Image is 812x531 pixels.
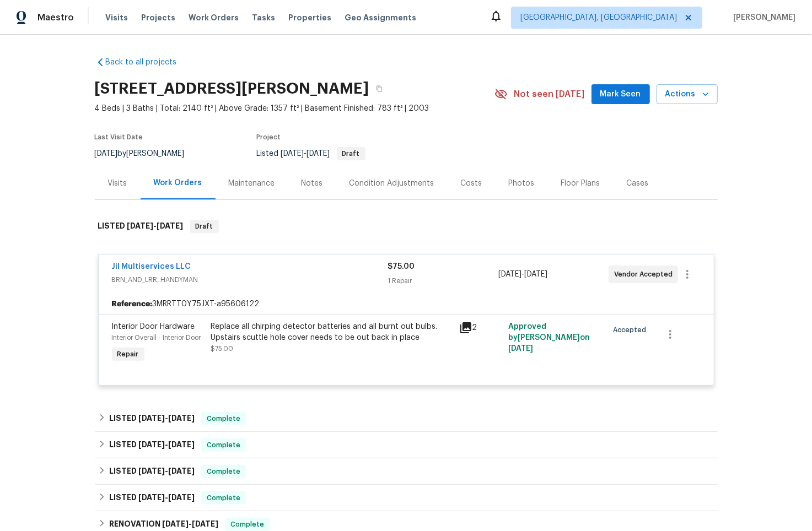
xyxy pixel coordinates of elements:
div: 3MRRTT0Y75JXT-a95606122 [99,294,714,314]
div: by [PERSON_NAME] [95,147,198,160]
span: BRN_AND_LRR, HANDYMAN [112,274,388,285]
span: Not seen [DATE] [514,89,585,100]
span: Draft [191,221,218,232]
span: Project [257,134,281,140]
div: LISTED [DATE]-[DATE]Complete [95,405,718,432]
span: - [281,150,330,158]
div: LISTED [DATE]-[DATE]Draft [95,209,718,244]
span: [DATE] [138,441,165,448]
span: - [138,414,195,422]
span: Vendor Accepted [614,269,677,280]
span: $75.00 [388,263,415,270]
div: Condition Adjustments [349,178,434,189]
span: Interior Door Hardware [112,323,195,330]
span: Work Orders [189,12,239,23]
span: [DATE] [157,222,184,230]
span: Properties [288,12,331,23]
span: [DATE] [168,494,195,501]
div: 2 [459,321,502,334]
h6: LISTED [109,465,195,478]
span: $75.00 [211,345,234,352]
span: [DATE] [498,270,521,278]
span: Projects [141,12,175,23]
a: Back to all projects [95,57,201,68]
span: [DATE] [524,270,547,278]
h6: LISTED [98,220,184,233]
div: Cases [627,178,649,189]
h6: RENOVATION [109,518,218,531]
div: Photos [509,178,535,189]
span: [DATE] [307,150,330,158]
span: Geo Assignments [345,12,416,23]
span: Complete [202,413,245,424]
button: Actions [657,84,718,105]
div: Work Orders [154,177,202,188]
span: Visits [105,12,128,23]
span: Accepted [613,324,650,335]
span: - [498,269,547,280]
span: Interior Overall - Interior Door [112,334,201,341]
span: Complete [202,492,245,503]
span: Approved by [PERSON_NAME] on [508,323,590,353]
span: Actions [665,88,709,101]
span: [DATE] [138,467,165,475]
div: 1 Repair [388,275,498,286]
div: Maintenance [229,178,275,189]
div: LISTED [DATE]-[DATE]Complete [95,432,718,458]
span: [DATE] [168,441,195,448]
span: [DATE] [138,494,165,501]
div: Notes [302,178,323,189]
h2: [STREET_ADDRESS][PERSON_NAME] [95,83,369,94]
span: [GEOGRAPHIC_DATA], [GEOGRAPHIC_DATA] [520,12,677,23]
span: - [138,467,195,475]
h6: LISTED [109,412,195,425]
span: - [138,441,195,448]
span: - [138,494,195,501]
span: [DATE] [192,520,218,528]
div: Visits [108,178,127,189]
span: [DATE] [281,150,304,158]
a: Jil Multiservices LLC [112,263,191,270]
span: [DATE] [95,150,118,158]
h6: LISTED [109,491,195,505]
div: LISTED [DATE]-[DATE]Complete [95,485,718,511]
span: [DATE] [168,414,195,422]
div: Floor Plans [561,178,600,189]
h6: LISTED [109,438,195,452]
b: Reference: [112,299,153,310]
div: LISTED [DATE]-[DATE]Complete [95,458,718,485]
span: Complete [202,440,245,451]
span: [DATE] [138,414,165,422]
span: - [127,222,184,230]
span: [DATE] [508,345,533,353]
span: Tasks [252,14,275,21]
div: Costs [461,178,482,189]
button: Mark Seen [591,84,650,105]
span: [DATE] [168,467,195,475]
span: [DATE] [162,520,189,528]
span: Draft [338,150,364,157]
span: [PERSON_NAME] [729,12,795,23]
div: Replace all chirping detector batteries and all burnt out bulbs. Upstairs scuttle hole cover need... [211,321,453,343]
span: Complete [226,519,268,530]
span: Maestro [37,12,74,23]
span: Complete [202,466,245,477]
span: Repair [113,349,143,360]
button: Copy Address [369,79,389,99]
span: 4 Beds | 3 Baths | Total: 2140 ft² | Above Grade: 1357 ft² | Basement Finished: 783 ft² | 2003 [95,103,494,114]
span: Listed [257,150,365,158]
span: - [162,520,218,528]
span: [DATE] [127,222,154,230]
span: Mark Seen [600,88,641,101]
span: Last Visit Date [95,134,143,140]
